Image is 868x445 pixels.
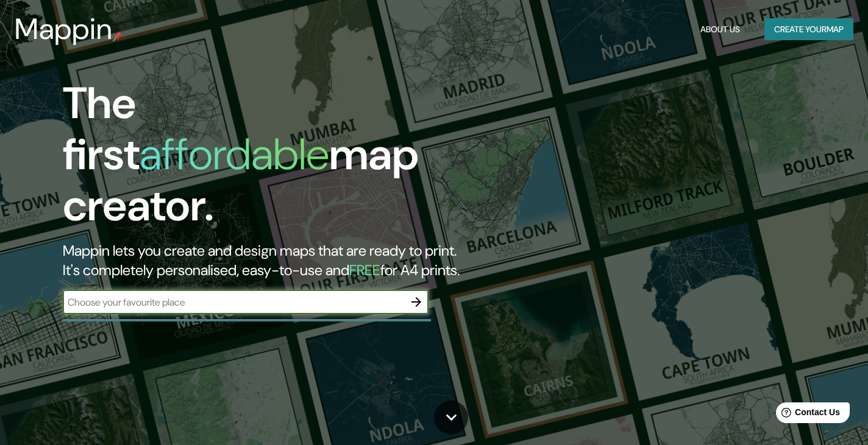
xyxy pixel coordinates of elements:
[63,295,404,309] input: Choose your favourite place
[15,12,113,46] h3: Mappin
[63,78,497,241] h1: The first map creator.
[695,18,745,41] button: About Us
[63,241,497,280] h2: Mappin lets you create and design maps that are ready to print. It's completely personalised, eas...
[349,261,380,279] h5: FREE
[759,398,855,432] iframe: Help widget launcher
[113,32,123,41] img: mappin-pin
[764,18,853,41] button: Create yourmap
[140,126,329,183] h1: affordable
